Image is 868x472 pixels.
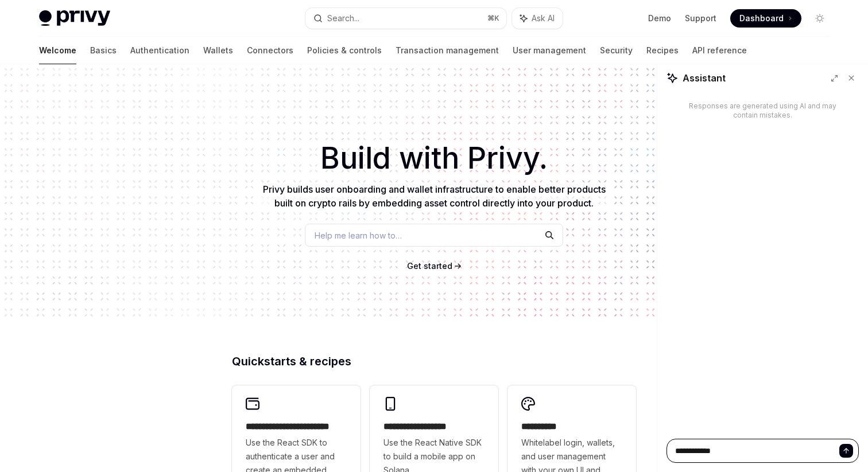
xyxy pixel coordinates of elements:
div: Responses are generated using AI and may contain mistakes. [685,102,840,120]
span: Build with Privy. [320,148,548,169]
span: Dashboard [739,13,784,24]
button: Send message [839,444,853,458]
a: User management [513,37,586,64]
a: Basics [90,37,117,64]
span: Get started [407,261,452,271]
button: Ask AI [512,8,563,29]
span: Assistant [683,71,726,85]
a: Recipes [646,37,679,64]
a: Demo [648,13,671,24]
span: ⌘ K [487,14,499,23]
span: Help me learn how to… [315,229,402,241]
span: Ask AI [532,13,555,24]
span: Quickstarts & recipes [232,356,351,367]
a: Support [685,13,716,24]
a: Connectors [247,37,293,64]
a: Dashboard [730,9,801,28]
a: API reference [692,37,747,64]
a: Policies & controls [307,37,382,64]
div: Search... [327,11,359,25]
a: Wallets [203,37,233,64]
button: Toggle dark mode [811,9,829,28]
a: Security [600,37,633,64]
span: Privy builds user onboarding and wallet infrastructure to enable better products built on crypto ... [263,184,606,209]
a: Transaction management [396,37,499,64]
a: Welcome [39,37,76,64]
a: Authentication [130,37,189,64]
button: Search...⌘K [305,8,506,29]
img: light logo [39,10,110,26]
a: Get started [407,260,452,272]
